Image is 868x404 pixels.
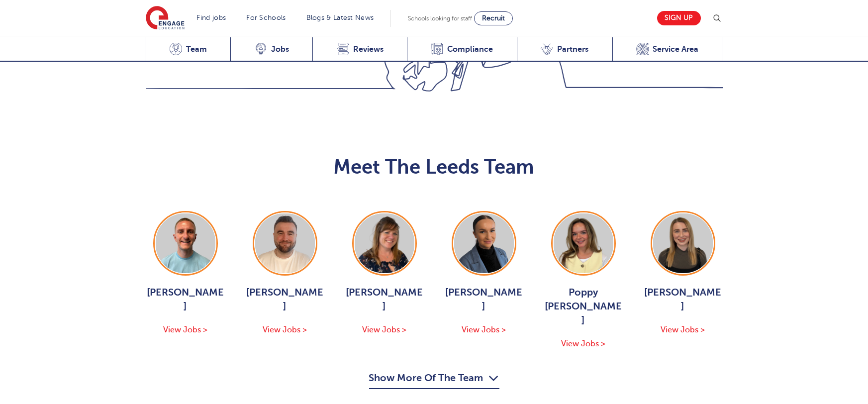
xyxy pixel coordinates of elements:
[561,339,605,348] span: View Jobs >
[146,155,723,179] h2: Meet The Leeds Team
[482,14,505,22] span: Recruit
[653,44,698,54] span: Service Area
[444,286,524,313] span: [PERSON_NAME]
[362,325,406,334] span: View Jobs >
[345,211,424,336] a: [PERSON_NAME] View Jobs >
[643,286,723,313] span: [PERSON_NAME]
[312,37,407,62] a: Reviews
[345,286,424,313] span: [PERSON_NAME]
[197,14,226,21] a: Find jobs
[369,370,499,389] button: Show More Of The Team
[653,213,713,273] img: Layla McCosker
[146,37,231,62] a: Team
[246,14,286,21] a: For Schools
[230,37,312,62] a: Jobs
[355,213,414,273] img: Joanne Wright
[245,211,325,336] a: [PERSON_NAME] View Jobs >
[661,325,705,334] span: View Jobs >
[146,286,225,313] span: [PERSON_NAME]
[263,325,307,334] span: View Jobs >
[544,211,623,350] a: Poppy [PERSON_NAME] View Jobs >
[557,44,588,54] span: Partners
[657,11,701,25] a: Sign up
[643,211,723,336] a: [PERSON_NAME] View Jobs >
[554,213,613,273] img: Poppy Burnside
[408,15,472,22] span: Schools looking for staff
[612,37,723,62] a: Service Area
[544,286,623,327] span: Poppy [PERSON_NAME]
[353,44,384,54] span: Reviews
[517,37,612,62] a: Partners
[447,44,493,54] span: Compliance
[146,6,185,31] img: Engage Education
[163,325,207,334] span: View Jobs >
[271,44,289,54] span: Jobs
[186,44,207,54] span: Team
[407,37,517,62] a: Compliance
[306,14,374,21] a: Blogs & Latest News
[454,213,514,273] img: Holly Johnson
[474,11,513,25] a: Recruit
[245,286,325,313] span: [PERSON_NAME]
[462,325,506,334] span: View Jobs >
[156,213,215,273] img: George Dignam
[444,211,524,336] a: [PERSON_NAME] View Jobs >
[146,211,225,336] a: [PERSON_NAME] View Jobs >
[255,213,315,273] img: Chris Rushton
